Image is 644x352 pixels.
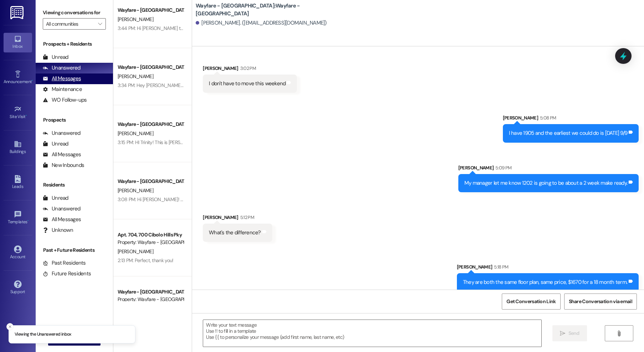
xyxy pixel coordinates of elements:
div: What's the difference? [209,229,261,236]
div: Wayfare - [GEOGRAPHIC_DATA] [118,121,184,128]
a: Buildings [4,138,32,157]
div: Unanswered [43,129,81,137]
div: Apt. 704, 700 Cibolo Hills Pky [118,231,184,239]
div: [PERSON_NAME] [203,214,272,224]
div: WO Follow-ups [43,96,87,104]
div: Unread [43,53,68,61]
div: Wayfare - [GEOGRAPHIC_DATA] [118,63,184,71]
i:  [560,331,565,336]
div: 3:34 PM: Hey [PERSON_NAME]. Thanks for checking in. I ended up going another route regarding my m... [118,82,449,88]
div: [PERSON_NAME] [203,65,297,75]
a: Support [4,278,32,297]
button: Get Conversation Link [502,294,560,310]
div: Residents [36,181,113,189]
div: 3:08 PM: Hi [PERSON_NAME]! Just following up again. Are you still interested in our Wayfare Commu... [118,196,334,203]
button: Send [552,325,587,341]
div: Property: Wayfare - [GEOGRAPHIC_DATA] [118,239,184,246]
div: [PERSON_NAME] [457,263,639,273]
div: I have 1905 and the earliest we could do is [DATE] 9/9 [509,129,628,137]
div: Unanswered [43,64,81,72]
span: • [26,113,27,118]
div: Property: Wayfare - [GEOGRAPHIC_DATA] [118,296,184,303]
div: 5:09 PM [494,164,511,172]
div: 3:44 PM: Hi [PERSON_NAME] thanks for following up I settled on another place [118,25,279,31]
span: Send [568,330,579,337]
div: Wayfare - [GEOGRAPHIC_DATA] [118,288,184,296]
div: 5:18 PM [492,263,508,271]
div: 3:15 PM: HI Trinity! This is [PERSON_NAME] again. I just wanted to check in again and see how thi... [118,139,345,146]
i:  [616,331,622,336]
a: Templates • [4,208,32,228]
div: All Messages [43,151,81,158]
i:  [98,21,102,27]
input: All communities [46,18,94,30]
label: Viewing conversations for [43,7,106,18]
div: All Messages [43,75,81,82]
a: Account [4,243,32,262]
div: Past + Future Residents [36,246,113,254]
div: Unread [43,194,68,202]
div: Wayfare - [GEOGRAPHIC_DATA] [118,6,184,14]
a: Site Visit • [4,103,32,122]
span: • [32,78,33,83]
img: ResiDesk Logo [10,6,25,19]
div: I don't have to move this weekend [209,80,285,87]
div: [PERSON_NAME] [458,164,639,174]
div: They are both the same floor plan, same price, $1670 for a 18 month term. [463,279,627,286]
span: [PERSON_NAME] [118,16,153,22]
div: Wayfare - [GEOGRAPHIC_DATA] [118,178,184,185]
div: 5:08 PM [538,114,556,122]
div: Maintenance [43,86,82,93]
div: Prospects + Residents [36,40,113,48]
div: All Messages [43,216,81,223]
a: Leads [4,173,32,192]
div: [PERSON_NAME] [503,114,639,124]
button: Close toast [6,323,14,330]
div: New Inbounds [43,162,84,169]
div: [PERSON_NAME]. ([EMAIL_ADDRESS][DOMAIN_NAME]) [196,19,327,27]
span: Get Conversation Link [506,298,556,305]
div: My manager let me know 1202 is going to be about a 2 week make ready. [464,179,627,187]
span: [PERSON_NAME] [118,130,153,137]
div: Past Residents [43,259,86,267]
div: 5:12 PM [238,214,254,221]
span: • [27,218,29,223]
div: 3:02 PM [238,65,256,72]
div: Unanswered [43,205,81,213]
span: [PERSON_NAME] [118,248,153,255]
div: Unread [43,140,68,148]
span: [PERSON_NAME] [118,73,153,80]
a: Inbox [4,33,32,52]
div: Future Residents [43,270,91,277]
div: Prospects [36,116,113,124]
button: Share Conversation via email [564,294,637,310]
div: Unknown [43,226,73,234]
div: 2:13 PM: Perfect, thank you! [118,257,173,264]
span: Share Conversation via email [569,298,632,305]
p: Viewing the Unanswered inbox [15,331,71,338]
b: Wayfare - [GEOGRAPHIC_DATA]: Wayfare - [GEOGRAPHIC_DATA] [196,2,338,17]
span: [PERSON_NAME] [118,187,153,194]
